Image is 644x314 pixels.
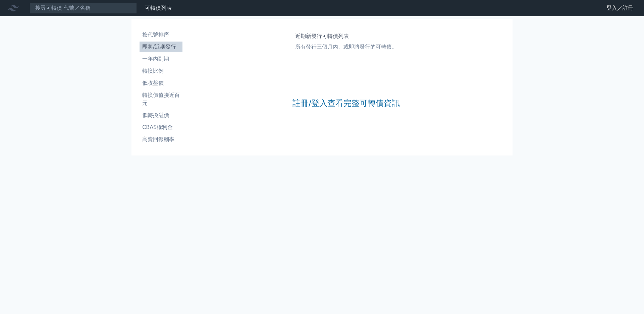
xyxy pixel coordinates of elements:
[140,78,182,88] a: 低收盤價
[140,90,182,109] a: 轉換價值接近百元
[140,67,182,75] li: 轉換比例
[140,111,182,119] li: 低轉換溢價
[140,43,182,51] li: 即將/近期發行
[140,79,182,87] li: 低收盤價
[295,43,397,51] p: 所有發行三個月內、或即將發行的可轉債。
[292,98,400,109] a: 註冊/登入查看完整可轉債資訊
[140,91,182,107] li: 轉換價值接近百元
[140,66,182,76] a: 轉換比例
[140,123,182,131] li: CBAS權利金
[140,42,182,52] a: 即將/近期發行
[145,5,172,11] a: 可轉債列表
[140,122,182,133] a: CBAS權利金
[140,31,182,39] li: 按代號排序
[30,2,137,14] input: 搜尋可轉債 代號／名稱
[140,134,182,145] a: 高賣回報酬率
[140,55,182,63] li: 一年內到期
[140,29,182,40] a: 按代號排序
[140,135,182,143] li: 高賣回報酬率
[295,32,397,40] h1: 近期新發行可轉債列表
[601,3,639,13] a: 登入／註冊
[140,54,182,64] a: 一年內到期
[140,110,182,121] a: 低轉換溢價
